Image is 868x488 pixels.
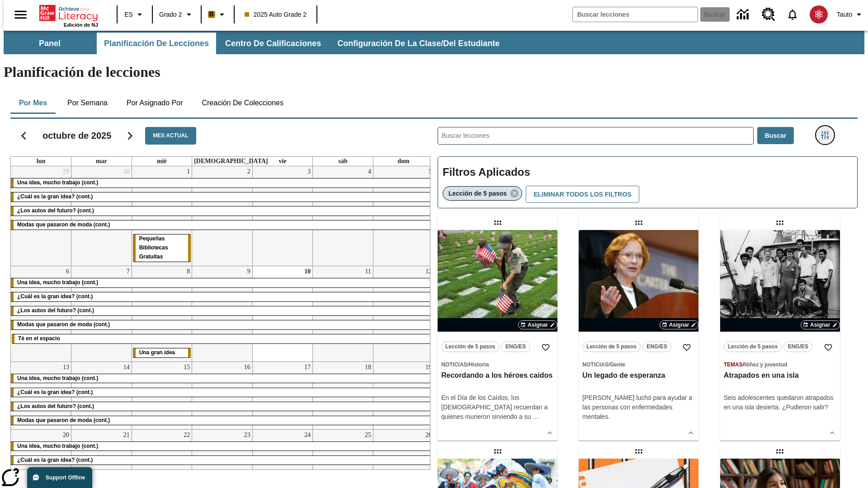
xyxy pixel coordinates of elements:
span: Lección de 5 pasos [448,190,507,197]
h1: Planificación de lecciones [4,64,864,80]
button: ENG/ES [642,342,671,352]
span: Una gran idea [139,349,175,356]
button: Panel [5,33,95,54]
a: 25 de octubre de 2025 [363,430,373,441]
span: ¿Los autos del futuro? (cont.) [17,207,94,214]
a: 1 de octubre de 2025 [185,166,192,177]
button: Escoja un nuevo avatar [804,3,833,26]
span: ENG/ES [646,342,667,352]
button: Lección de 5 pasos [582,342,641,352]
a: Centro de información [731,2,756,27]
button: Asignar Elegir fechas [801,320,840,329]
div: ¿Los autos del futuro? (cont.) [11,206,434,216]
a: 7 de octubre de 2025 [125,266,132,277]
button: Support Offline [27,467,92,488]
button: Menú lateral de filtros [816,126,834,144]
td: 29 de septiembre de 2025 [11,166,71,266]
div: Una idea, mucho trabajo (cont.) [11,178,434,188]
button: Grado: Grado 2, Elige un grado [156,6,198,23]
div: ¿Cuál es la gran idea? (cont.) [11,456,434,465]
td: 2 de octubre de 2025 [192,166,253,266]
button: Añadir a mis Favoritas [820,339,836,356]
div: [PERSON_NAME] luchó para ayudar a las personas con enfermedades mentales. [582,393,695,422]
a: 19 de octubre de 2025 [424,362,434,373]
a: lunes [35,157,47,166]
span: / [609,361,610,368]
span: Niñez y juventud [744,361,787,368]
a: Portada [39,4,98,22]
a: 11 de octubre de 2025 [363,266,373,277]
div: Una gran idea [133,348,191,357]
a: 23 de octubre de 2025 [242,430,252,441]
td: 17 de octubre de 2025 [252,361,313,429]
span: Una idea, mucho trabajo (cont.) [17,375,98,381]
span: 2025 Auto Grade 2 [245,10,307,19]
a: Notificaciones [781,3,804,26]
a: Centro de recursos, Se abrirá en una pestaña nueva. [756,2,781,27]
input: Buscar campo [573,7,698,22]
button: Ver más [543,426,557,440]
div: Una idea, mucho trabajo (cont.) [11,278,434,287]
span: Gente [610,361,625,368]
button: Por semana [60,92,115,114]
span: Configuración de la clase/del estudiante [337,38,500,49]
button: Por asignado por [119,92,190,114]
h2: Filtros Aplicados [443,161,853,183]
a: 16 de octubre de 2025 [242,362,252,373]
div: Té en el espacio [12,334,433,343]
a: 9 de octubre de 2025 [245,266,252,277]
span: Centro de calificaciones [225,38,321,49]
td: 1 de octubre de 2025 [132,166,192,266]
a: 29 de septiembre de 2025 [61,166,71,177]
span: Noticias [441,361,467,368]
div: lesson details [720,230,840,441]
a: 18 de octubre de 2025 [363,362,373,373]
button: Perfil/Configuración [833,6,868,23]
h2: octubre de 2025 [42,130,111,141]
td: 11 de octubre de 2025 [313,266,373,361]
button: Abrir el menú lateral [7,1,34,28]
div: Eliminar Lección de 5 pasos el ítem seleccionado del filtro [443,186,522,201]
button: Asignar Elegir fechas [660,320,699,329]
td: 12 de octubre de 2025 [373,266,434,361]
input: Buscar lecciones [438,127,753,144]
span: / [467,361,468,368]
a: 8 de octubre de 2025 [185,266,192,277]
span: Una idea, mucho trabajo (cont.) [17,179,98,186]
button: Seguir [118,124,142,147]
h3: Recordando a los héroes caídos [441,371,554,380]
span: Asignar [528,321,548,329]
td: 14 de octubre de 2025 [71,361,132,429]
button: Añadir a mis Favoritas [538,339,554,356]
button: Eliminar todos los filtros [526,186,639,203]
div: Seis adolescentes quedaron atrapados en una isla desierta. ¿Pudieron salir? [724,393,836,412]
a: 22 de octubre de 2025 [182,430,192,441]
td: 7 de octubre de 2025 [71,266,132,361]
a: viernes [277,157,288,166]
button: Centro de calificaciones [218,33,328,54]
span: ¿Cuál es la gran idea? (cont.) [17,389,93,395]
span: Lección de 5 pasos [586,342,637,352]
div: ¿Los autos del futuro? (cont.) [11,306,434,315]
span: Historia [469,361,489,368]
div: Lección arrastrable: ¡Que viva el Cinco de Mayo! [491,444,505,459]
span: Panel [39,38,61,49]
span: Temas [724,361,743,368]
span: ¿Los autos del futuro? (cont.) [17,403,94,409]
div: Lección arrastrable: Un legado de esperanza [632,216,646,230]
div: Subbarra de navegación [4,33,508,54]
a: 12 de octubre de 2025 [424,266,434,277]
td: 15 de octubre de 2025 [132,361,192,429]
a: 30 de septiembre de 2025 [122,166,132,177]
button: Asignar Elegir fechas [518,320,557,329]
span: Una idea, mucho trabajo (cont.) [17,443,98,449]
span: Noticias [582,361,608,368]
div: Lección arrastrable: La libertad de escribir [632,444,646,459]
td: 18 de octubre de 2025 [313,361,373,429]
span: Modas que pasaron de moda (cont.) [17,417,110,423]
span: Modas que pasaron de moda (cont.) [17,221,110,228]
span: Modas que pasaron de moda (cont.) [17,321,110,328]
div: Lección arrastrable: Recordando a los héroes caídos [491,216,505,230]
img: avatar image [810,5,828,23]
a: 4 de octubre de 2025 [366,166,373,177]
